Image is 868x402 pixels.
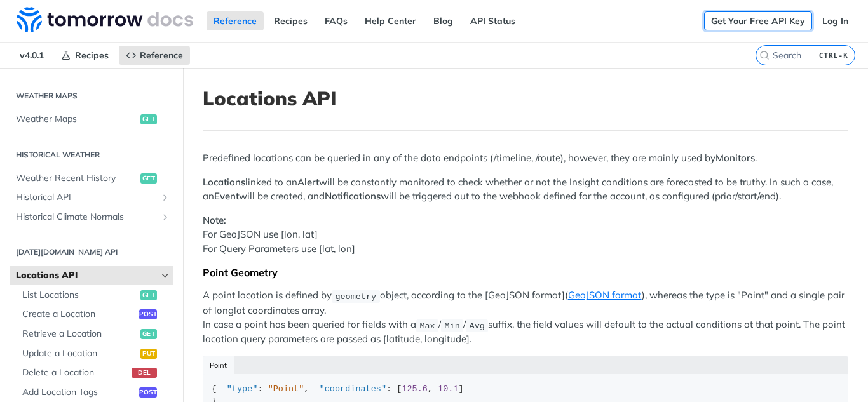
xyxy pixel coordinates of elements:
span: geometry [335,291,376,301]
span: get [140,173,157,184]
span: "type" [227,384,258,394]
span: Delete a Location [22,366,128,379]
strong: Event [214,190,239,202]
span: Historical API [16,191,157,204]
strong: Note: [203,214,226,226]
a: Create a Locationpost [16,305,173,324]
a: Update a Locationput [16,344,173,363]
span: del [132,368,157,378]
span: Create a Location [22,308,136,321]
a: Log In [815,11,855,30]
a: Get Your Free API Key [704,11,812,30]
span: Add Location Tags [22,386,136,399]
button: Hide subpages for Locations API [160,271,170,281]
span: post [139,309,157,319]
span: 10.1 [438,384,458,394]
span: Recipes [75,50,109,61]
a: Recipes [54,46,116,65]
p: linked to an will be constantly monitored to check whether or not the Insight conditions are fore... [203,175,848,204]
span: Retrieve a Location [22,328,137,340]
h2: [DATE][DOMAIN_NAME] API [10,246,173,258]
a: Delete a Locationdel [16,363,173,382]
p: Predefined locations can be queried in any of the data endpoints (/timeline, /route), however, th... [203,151,848,166]
span: Weather Recent History [16,172,137,185]
h2: Weather Maps [10,90,173,102]
span: Avg [470,321,485,330]
span: Reference [140,50,183,61]
div: Point Geometry [203,266,848,279]
strong: Monitors [715,152,755,164]
a: API Status [463,11,522,30]
span: Historical Climate Normals [16,211,157,224]
kbd: CTRL-K [816,49,851,62]
span: Max [419,321,435,330]
p: A point location is defined by object, according to the [GeoJSON format]( ), whereas the type is ... [203,288,848,347]
p: For GeoJSON use [lon, lat] For Query Parameters use [lat, lon] [203,213,848,257]
img: Tomorrow.io Weather API Docs [17,7,193,32]
span: v4.0.1 [13,46,51,65]
a: Locations APIHide subpages for Locations API [10,266,173,285]
a: Recipes [267,11,315,30]
a: Blog [426,11,460,30]
a: Reference [119,46,190,65]
a: Help Center [358,11,423,30]
a: Add Location Tagspost [16,383,173,402]
strong: Locations [203,176,245,188]
span: List Locations [22,289,137,302]
span: put [140,349,157,359]
h2: Historical Weather [10,149,173,161]
a: Retrieve a Locationget [16,325,173,344]
a: Weather Recent Historyget [10,169,173,188]
span: get [140,114,157,124]
span: get [140,329,157,339]
span: 125.6 [402,384,428,394]
a: Weather Mapsget [10,110,173,129]
svg: Search [759,50,770,60]
button: Show subpages for Historical Climate Normals [160,212,170,222]
span: Locations API [16,269,157,282]
span: Min [444,321,459,330]
a: GeoJSON format [568,289,642,301]
span: Weather Maps [16,113,137,126]
strong: Alert [297,176,319,188]
a: List Locationsget [16,286,173,305]
a: Historical APIShow subpages for Historical API [10,188,173,207]
a: Reference [207,11,264,30]
span: "Point" [268,384,304,394]
button: Show subpages for Historical API [160,192,170,203]
span: post [139,387,157,398]
h1: Locations API [203,87,848,110]
span: Update a Location [22,347,137,360]
strong: Notifications [325,190,381,202]
span: "coordinates" [320,384,386,394]
a: FAQs [318,11,355,30]
a: Historical Climate NormalsShow subpages for Historical Climate Normals [10,208,173,227]
span: get [140,290,157,300]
